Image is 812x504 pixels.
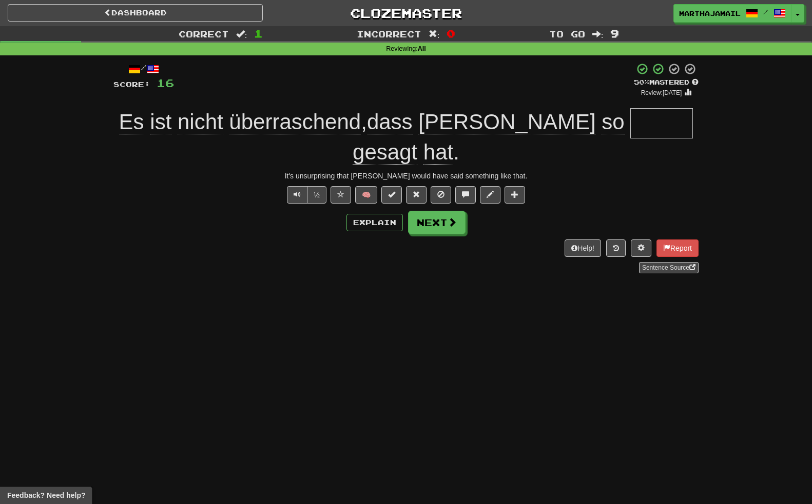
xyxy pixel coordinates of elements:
[679,9,741,18] span: marthajamail
[455,186,476,204] button: Discuss sentence (alt+u)
[367,110,413,134] span: dass
[346,214,403,231] button: Explain
[431,186,451,204] button: Ignore sentence (alt+i)
[565,239,601,257] button: Help!
[278,4,533,22] a: Clozemaster
[254,27,263,39] span: 1
[418,45,426,52] strong: All
[447,27,455,39] span: 0
[229,110,361,134] span: überraschend
[150,110,171,134] span: ist
[641,89,682,96] small: Review: [DATE]
[355,186,377,204] button: 🧠
[7,490,85,500] span: Open feedback widget
[157,76,174,89] span: 16
[179,29,229,39] span: Correct
[119,110,631,134] span: ,
[406,186,427,204] button: Reset to 0% Mastered (alt+r)
[113,63,174,75] div: /
[307,186,326,204] button: ½
[634,78,699,87] div: Mastered
[606,239,626,257] button: Round history (alt+y)
[409,211,466,235] button: Next
[287,186,307,204] button: Play sentence audio (ctl+space)
[592,30,604,38] span: :
[8,4,263,22] a: Dashboard
[353,140,417,165] span: gesagt
[610,27,619,39] span: 9
[429,30,440,38] span: :
[119,110,144,134] span: Es
[418,110,595,134] span: [PERSON_NAME]
[331,186,351,204] button: Favorite sentence (alt+f)
[381,186,402,204] button: Set this sentence to 100% Mastered (alt+m)
[673,4,791,23] a: marthajamail /
[353,140,459,165] span: .
[763,8,768,15] span: /
[639,262,699,273] a: Sentence Source
[113,171,699,181] div: It's unsurprising that [PERSON_NAME] would have said something like that.
[423,140,453,165] span: hat
[549,29,585,39] span: To go
[113,80,150,89] span: Score:
[178,110,223,134] span: nicht
[602,110,624,134] span: so
[236,30,247,38] span: :
[656,239,699,257] button: Report
[357,29,421,39] span: Incorrect
[634,78,649,86] span: 50 %
[285,186,326,204] div: Text-to-speech controls
[480,186,500,204] button: Edit sentence (alt+d)
[505,186,525,204] button: Add to collection (alt+a)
